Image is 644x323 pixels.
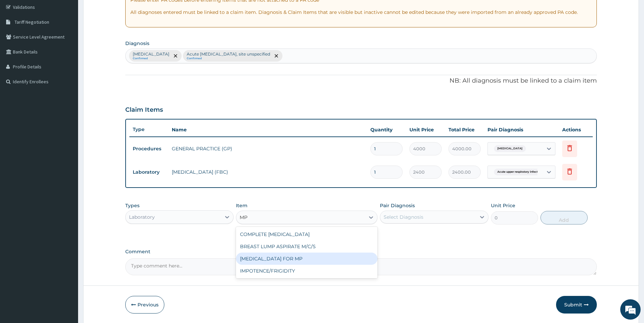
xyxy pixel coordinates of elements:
span: We're online! [39,85,94,154]
th: Total Price [445,123,484,136]
th: Type [129,123,168,136]
button: Add [540,211,588,224]
div: Chat with us now [35,38,114,47]
div: COMPLETE [MEDICAL_DATA] [236,228,378,240]
th: Actions [559,123,593,136]
div: Laboratory [129,214,155,220]
p: Acute [MEDICAL_DATA], site unspecified [187,51,270,57]
label: Pair Diagnosis [380,202,415,209]
span: remove selection option [273,53,279,59]
span: [MEDICAL_DATA] [494,145,526,152]
img: d_794563401_company_1708531726252_794563401 [13,34,27,51]
label: Unit Price [491,202,515,209]
h3: Claim Items [125,106,163,114]
small: Confirmed [133,57,169,60]
button: Submit [556,296,597,314]
p: [MEDICAL_DATA] [133,51,169,57]
span: Tariff Negotiation [15,19,49,25]
td: GENERAL PRACTICE (GP) [168,142,367,155]
label: Comment [125,249,597,255]
th: Quantity [367,123,406,136]
label: Diagnosis [125,40,149,47]
div: BREAST LUMP ASPIRATE M/C/S [236,240,378,253]
th: Name [168,123,367,136]
td: Laboratory [129,166,168,178]
th: Pair Diagnosis [484,123,559,136]
p: All diagnoses entered must be linked to a claim item. Diagnosis & Claim Items that are visible bu... [130,9,592,16]
div: Minimize live chat window [111,3,128,20]
small: Confirmed [187,57,270,60]
div: IMPOTENCE/FRIGIDITY [236,265,378,277]
td: Procedures [129,143,168,155]
p: NB: All diagnosis must be linked to a claim item [125,77,597,85]
td: [MEDICAL_DATA] (FBC) [168,165,367,179]
div: [MEDICAL_DATA] FOR MP [236,253,378,265]
span: remove selection option [172,53,179,59]
th: Unit Price [406,123,445,136]
textarea: Type your message and hit 'Enter' [3,185,129,209]
label: Item [236,202,247,209]
span: Acute upper respiratory infect... [494,169,543,175]
label: Types [125,203,140,209]
button: Previous [125,296,164,314]
div: Select Diagnosis [384,214,423,220]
